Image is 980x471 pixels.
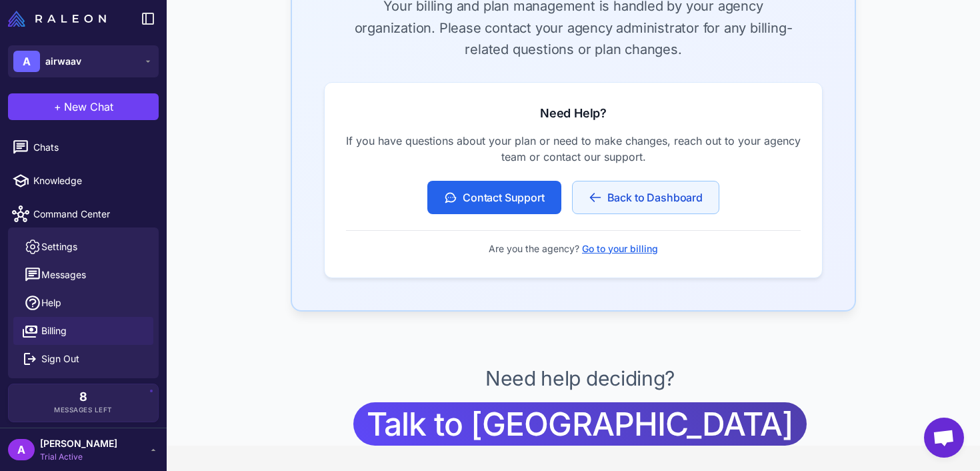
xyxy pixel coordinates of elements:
[5,133,161,161] a: Chats
[8,93,159,120] button: +New Chat
[41,240,77,254] span: Settings
[367,402,793,446] span: Talk to [GEOGRAPHIC_DATA]
[8,45,159,77] button: Aairwaav
[13,345,153,373] button: Sign Out
[5,167,161,195] a: Knowledge
[572,181,719,214] button: Back to Dashboard
[13,289,153,317] a: Help
[45,54,81,69] span: airwaav
[582,242,658,256] button: Go to your billing
[13,51,40,72] div: A
[13,261,153,289] button: Messages
[40,451,117,463] span: Trial Active
[8,439,35,460] div: A
[346,104,801,122] h3: Need Help?
[33,173,151,188] span: Knowledge
[33,140,151,155] span: Chats
[427,181,561,214] button: Contact Support
[41,268,86,282] span: Messages
[54,405,113,415] span: Messages Left
[924,418,964,458] a: Open chat
[41,324,67,338] span: Billing
[79,391,87,403] span: 8
[346,133,801,165] p: If you have questions about your plan or need to make changes, reach out to your agency team or c...
[64,99,113,115] span: New Chat
[41,352,79,366] span: Sign Out
[40,436,117,451] span: [PERSON_NAME]
[54,99,61,115] span: +
[485,365,675,392] p: Need help deciding?
[33,207,151,221] span: Command Center
[41,296,61,310] span: Help
[5,200,161,228] a: Command Center
[8,11,106,27] img: Raleon Logo
[346,242,801,256] p: Are you the agency?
